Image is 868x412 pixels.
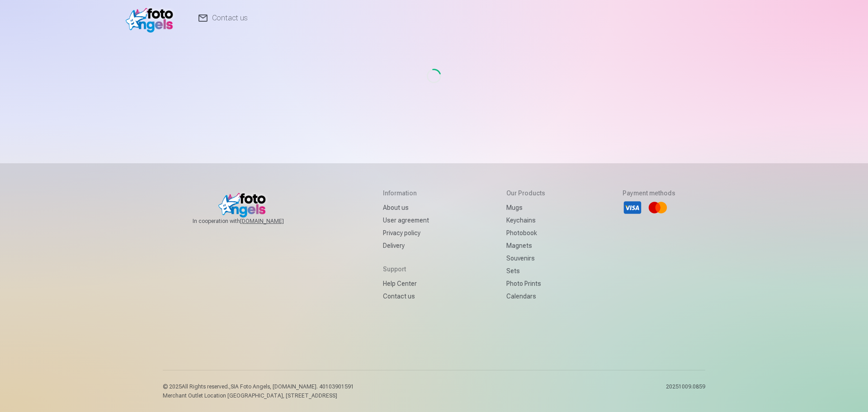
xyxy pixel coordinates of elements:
li: Visa [623,198,642,218]
a: About us [383,201,429,214]
a: Souvenirs [506,252,545,265]
h5: Our products [506,189,545,198]
a: Sets [506,265,545,277]
h5: Payment methods [623,189,675,198]
a: Photo prints [506,277,545,290]
a: Magnets [506,239,545,252]
a: User agreement [383,214,429,227]
p: Merchant Outlet Location [GEOGRAPHIC_DATA], [STREET_ADDRESS] [163,392,354,399]
span: SIA Foto Angels, [DOMAIN_NAME]. 40103901591 [231,384,354,390]
span: In cooperation with [193,218,306,225]
a: [DOMAIN_NAME] [240,218,306,225]
img: /v1 [126,4,178,33]
h5: Support [383,265,429,274]
li: Mastercard [648,198,668,218]
a: Photobook [506,227,545,239]
h5: Information [383,189,429,198]
a: Delivery [383,239,429,252]
a: Mugs [506,201,545,214]
a: Calendars [506,290,545,303]
a: Help Center [383,277,429,290]
p: © 2025 All Rights reserved. , [163,383,354,390]
a: Contact us [383,290,429,303]
p: 20251009.0859 [666,383,705,399]
a: Keychains [506,214,545,227]
a: Privacy policy [383,227,429,239]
